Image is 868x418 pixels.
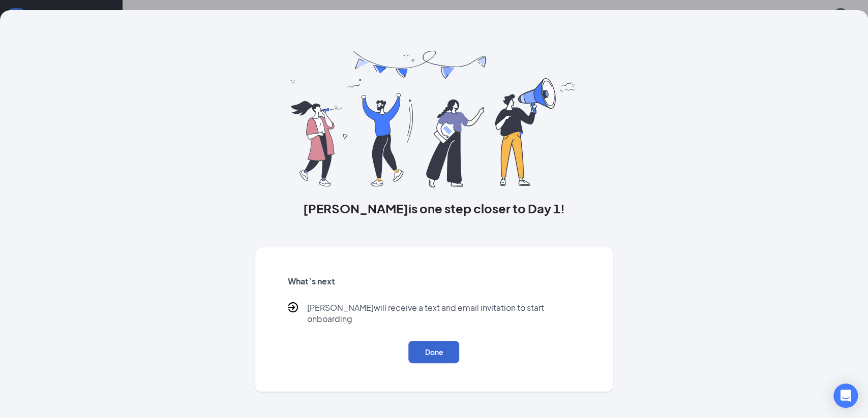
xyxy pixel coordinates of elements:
[291,51,577,187] img: you are all set
[408,341,459,363] button: Done
[307,302,581,325] p: [PERSON_NAME] will receive a text and email invitation to start onboarding
[255,200,613,217] h3: [PERSON_NAME] is one step closer to Day 1!
[833,383,858,408] div: Open Intercom Messenger
[288,276,581,287] h5: What’s next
